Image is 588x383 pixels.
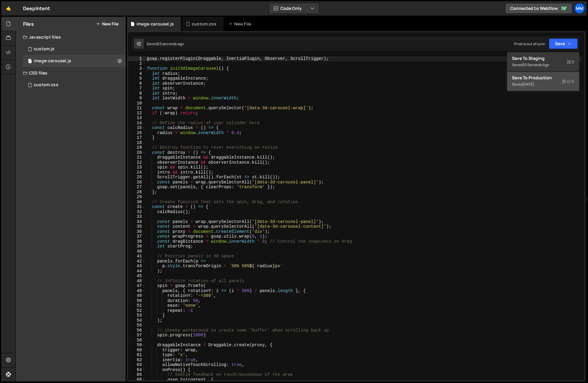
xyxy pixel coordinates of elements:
a: Connected to Webflow [505,3,572,14]
div: 32 [128,209,146,215]
a: mm [574,3,585,14]
button: Code Only [269,3,319,14]
div: 8 [128,91,146,96]
div: 1 [128,56,146,61]
div: 54 [128,318,146,323]
div: 17 [128,135,146,140]
div: 16711/45679.js [23,43,126,55]
button: Save to ProductionS Saved[DATE] [507,72,579,91]
div: 9 [128,96,146,101]
div: Code Only [507,52,579,92]
button: Save [549,38,578,49]
div: 49 [128,293,146,298]
div: 56 [128,328,146,333]
div: Saved [147,41,184,46]
div: 41 [128,254,146,259]
div: 65 [128,372,146,377]
div: CSS files [16,67,126,79]
div: 55 [128,323,146,328]
div: 57 [128,333,146,338]
div: 4 [128,71,146,76]
div: 13 [128,115,146,121]
span: S [562,78,574,84]
div: 62 [128,358,146,363]
div: 18 [128,140,146,145]
div: 63 [128,362,146,367]
div: 60 [128,348,146,353]
div: 51 [128,303,146,308]
div: 53 [128,313,146,318]
div: [DATE] [522,82,534,87]
div: 26 [128,180,146,185]
a: 🤙 [1,1,16,16]
div: New File [228,21,253,27]
span: 1 [28,59,32,64]
div: 47 [128,283,146,288]
div: 33 [128,214,146,219]
div: 48 [128,288,146,294]
div: 43 [128,264,146,269]
div: 29 [128,194,146,200]
div: 10 [128,101,146,106]
div: 28 [128,190,146,195]
div: 6 [128,81,146,86]
div: 53 seconds ago [157,41,184,46]
div: 11 [128,106,146,111]
div: Prod is out of sync [514,41,545,46]
div: 27 [128,185,146,190]
div: 45 [128,273,146,279]
div: 31 [128,204,146,209]
div: Saved [512,61,574,69]
div: custom.css [34,82,58,88]
div: 64 [128,367,146,373]
div: 66 [128,377,146,382]
div: Saved [512,81,574,88]
div: 37 [128,234,146,239]
div: 58 [128,338,146,343]
div: 23 [128,165,146,170]
div: 22 [128,160,146,165]
div: Save to Staging [512,55,574,61]
div: custom.css [192,21,216,27]
button: New File [96,22,118,26]
div: 3 [128,66,146,71]
div: custom.js [34,46,54,52]
div: 2 [128,61,146,66]
div: 15 [128,125,146,130]
div: 5 [128,76,146,81]
div: 34 [128,219,146,224]
div: 7 [128,86,146,91]
div: 19 [128,145,146,150]
div: 40 [128,249,146,254]
div: 35 [128,224,146,229]
div: 16 [128,130,146,136]
div: 21 [128,155,146,160]
div: 24 [128,170,146,175]
h2: Files [23,21,34,27]
div: image-carousel.js [34,58,71,64]
div: 38 [128,239,146,244]
div: 16711/45677.css [23,79,126,91]
div: image-carousel.js [23,55,126,67]
div: 14 [128,121,146,126]
div: 44 [128,269,146,274]
button: Save to StagingS Saved53 seconds ago [507,52,579,72]
div: 52 [128,308,146,313]
div: 36 [128,229,146,234]
div: 39 [128,244,146,249]
div: 30 [128,200,146,205]
div: Javascript files [16,31,126,43]
div: 61 [128,352,146,358]
span: S [567,59,574,65]
div: DeepIntent [23,5,50,12]
div: 59 [128,343,146,348]
div: 12 [128,111,146,116]
div: 20 [128,150,146,155]
div: 46 [128,279,146,284]
div: image-carousel.js [136,21,174,27]
div: 42 [128,259,146,264]
div: 53 seconds ago [522,62,549,67]
div: Save to Production [512,75,574,81]
div: 25 [128,175,146,180]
